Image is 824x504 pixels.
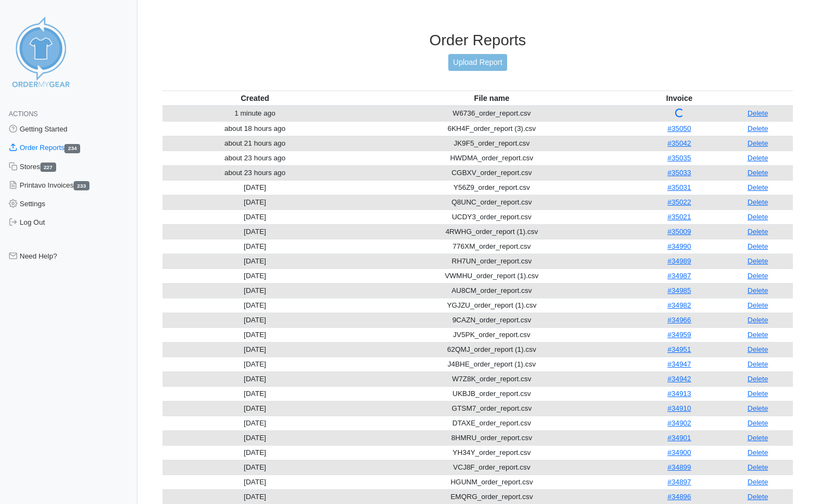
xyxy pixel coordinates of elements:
[163,460,347,475] td: [DATE]
[9,110,38,118] span: Actions
[163,313,347,327] td: [DATE]
[667,375,691,383] a: #34942
[448,54,507,71] a: Upload Report
[748,198,768,206] a: Delete
[636,91,723,106] th: Invoice
[163,283,347,298] td: [DATE]
[748,257,768,265] a: Delete
[347,224,636,239] td: 4RWHG_order_report (1).csv
[347,357,636,371] td: J4BHE_order_report (1).csv
[667,183,691,191] a: #35031
[163,430,347,445] td: [DATE]
[748,493,768,501] a: Delete
[163,165,347,180] td: about 23 hours ago
[347,342,636,357] td: 62QMJ_order_report (1).csv
[748,242,768,250] a: Delete
[163,327,347,342] td: [DATE]
[163,475,347,489] td: [DATE]
[667,493,691,501] a: #34896
[347,165,636,180] td: CGBXV_order_report.csv
[667,478,691,486] a: #34897
[667,360,691,368] a: #34947
[667,389,691,398] a: #34913
[667,124,691,133] a: #35050
[748,169,768,177] a: Delete
[347,195,636,209] td: Q8UNC_order_report.csv
[748,375,768,383] a: Delete
[347,180,636,195] td: Y56Z9_order_report.csv
[748,154,768,162] a: Delete
[163,239,347,254] td: [DATE]
[748,345,768,353] a: Delete
[667,242,691,250] a: #34990
[667,404,691,412] a: #34910
[667,316,691,324] a: #34966
[748,227,768,236] a: Delete
[163,106,347,122] td: 1 minute ago
[163,121,347,136] td: about 18 hours ago
[163,386,347,401] td: [DATE]
[667,169,691,177] a: #35033
[163,180,347,195] td: [DATE]
[667,198,691,206] a: #35022
[347,386,636,401] td: UKBJB_order_report.csv
[347,460,636,475] td: VCJ8F_order_report.csv
[347,91,636,106] th: File name
[163,342,347,357] td: [DATE]
[667,419,691,427] a: #34902
[347,489,636,504] td: EMQRG_order_report.csv
[163,371,347,386] td: [DATE]
[748,301,768,309] a: Delete
[163,224,347,239] td: [DATE]
[748,448,768,457] a: Delete
[347,445,636,460] td: YH34Y_order_report.csv
[667,463,691,471] a: #34899
[347,475,636,489] td: HGUNM_order_report.csv
[748,434,768,442] a: Delete
[748,124,768,133] a: Delete
[748,478,768,486] a: Delete
[163,209,347,224] td: [DATE]
[347,209,636,224] td: UCDY3_order_report.csv
[163,445,347,460] td: [DATE]
[667,213,691,221] a: #35021
[163,268,347,283] td: [DATE]
[347,401,636,416] td: GTSM7_order_report.csv
[163,31,793,50] h3: Order Reports
[667,448,691,457] a: #34900
[748,316,768,324] a: Delete
[347,416,636,430] td: DTAXE_order_report.csv
[748,109,768,117] a: Delete
[163,91,347,106] th: Created
[347,121,636,136] td: 6KH4F_order_report (3).csv
[748,389,768,398] a: Delete
[667,331,691,339] a: #34959
[163,416,347,430] td: [DATE]
[748,213,768,221] a: Delete
[347,136,636,151] td: JK9F5_order_report.csv
[667,301,691,309] a: #34982
[667,434,691,442] a: #34901
[667,154,691,162] a: #35035
[748,419,768,427] a: Delete
[347,327,636,342] td: JV5PK_order_report.csv
[748,139,768,147] a: Delete
[347,298,636,313] td: YGJZU_order_report (1).csv
[347,313,636,327] td: 9CAZN_order_report.csv
[347,371,636,386] td: W7Z8K_order_report.csv
[748,331,768,339] a: Delete
[667,257,691,265] a: #34989
[748,360,768,368] a: Delete
[347,106,636,122] td: W6736_order_report.csv
[347,239,636,254] td: 776XM_order_report.csv
[64,144,80,153] span: 234
[163,489,347,504] td: [DATE]
[667,272,691,280] a: #34987
[748,404,768,412] a: Delete
[667,227,691,236] a: #35009
[163,401,347,416] td: [DATE]
[163,151,347,165] td: about 23 hours ago
[163,136,347,151] td: about 21 hours ago
[748,463,768,471] a: Delete
[667,286,691,295] a: #34985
